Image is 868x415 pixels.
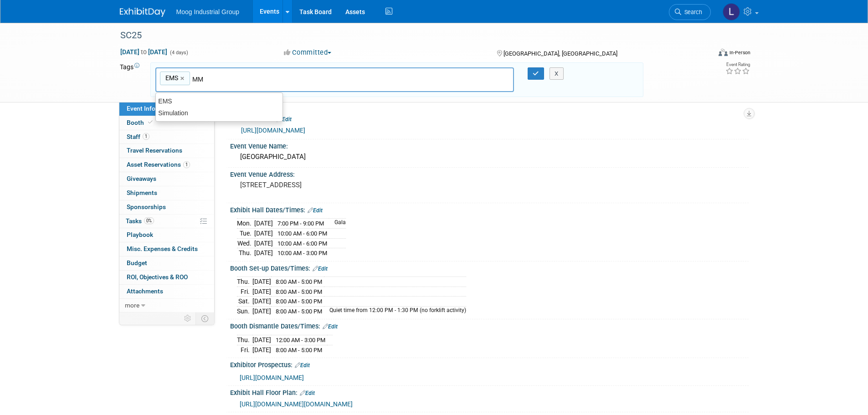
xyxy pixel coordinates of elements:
[120,8,165,17] img: ExhibitDay
[127,189,157,196] span: Shipments
[324,306,466,316] td: Quiet time from 12:00 PM - 1:30 PM (no forklift activity)
[127,119,154,126] span: Booth
[295,362,310,369] a: Edit
[127,175,156,182] span: Giveaways
[230,168,749,179] div: Event Venue Address:
[237,150,742,164] div: [GEOGRAPHIC_DATA]
[254,219,273,229] td: [DATE]
[119,299,214,313] a: more
[276,337,325,343] span: 12:00 AM - 3:00 PM
[230,319,749,331] div: Booth Dismantle Dates/Times:
[183,161,190,168] span: 1
[308,207,323,214] a: Edit
[117,27,697,44] div: SC25
[230,386,749,398] div: Exhibit Hall Floor Plan:
[230,261,749,273] div: Booth Set-up Dates/Times:
[119,215,214,228] a: Tasks0%
[230,203,749,215] div: Exhibit Hall Dates/Times:
[127,231,153,238] span: Playbook
[127,203,166,210] span: Sponsorships
[119,102,214,116] a: Event Information
[254,229,273,239] td: [DATE]
[237,248,254,258] td: Thu.
[119,228,214,242] a: Playbook
[276,288,322,295] span: 8:00 AM - 5:00 PM
[240,374,304,381] a: [URL][DOMAIN_NAME]
[252,297,271,307] td: [DATE]
[119,158,214,172] a: Asset Reservations1
[127,105,178,112] span: Event Information
[119,130,214,144] a: Staff1
[300,390,315,396] a: Edit
[723,3,740,20] img: Laura Reilly
[669,4,711,20] a: Search
[237,238,254,248] td: Wed.
[254,248,273,258] td: [DATE]
[119,242,214,256] a: Misc. Expenses & Credits
[176,8,240,15] span: Moog Industrial Group
[230,112,749,124] div: Event Website:
[252,345,271,354] td: [DATE]
[237,297,252,307] td: Sat.
[119,256,214,270] a: Budget
[126,217,154,225] span: Tasks
[252,306,271,316] td: [DATE]
[237,219,254,229] td: Mon.
[139,48,148,56] span: to
[119,144,214,158] a: Travel Reservations
[156,95,282,107] div: EMS
[125,302,139,309] span: more
[240,181,436,189] pre: [STREET_ADDRESS]
[164,73,178,82] span: EMS
[277,116,292,123] a: Edit
[119,200,214,214] a: Sponsorships
[252,335,271,345] td: [DATE]
[192,75,320,84] input: Type tag and hit enter
[119,172,214,186] a: Giveaways
[657,47,751,61] div: Event Format
[127,133,149,140] span: Staff
[127,287,163,295] span: Attachments
[120,48,168,56] span: [DATE] [DATE]
[127,161,190,168] span: Asset Reservations
[719,49,728,56] img: Format-Inperson.png
[120,62,142,97] td: Tags
[276,308,322,315] span: 8:00 AM - 5:00 PM
[119,271,214,284] a: ROI, Objectives & ROO
[127,147,182,154] span: Travel Reservations
[156,107,282,119] div: Simulation
[277,230,327,237] span: 10:00 AM - 6:00 PM
[281,48,335,57] button: Committed
[195,313,214,324] td: Toggle Event Tabs
[127,273,188,281] span: ROI, Objectives & ROO
[237,287,252,297] td: Fri.
[169,50,188,56] span: (4 days)
[143,133,149,140] span: 1
[277,250,327,256] span: 10:00 AM - 3:00 PM
[237,306,252,316] td: Sun.
[237,345,252,354] td: Fri.
[252,287,271,297] td: [DATE]
[277,220,324,227] span: 7:00 PM - 9:00 PM
[237,335,252,345] td: Thu.
[119,186,214,200] a: Shipments
[277,240,327,247] span: 10:00 AM - 6:00 PM
[119,285,214,298] a: Attachments
[729,49,750,56] div: In-Person
[241,127,305,134] a: [URL][DOMAIN_NAME]
[276,347,322,354] span: 8:00 AM - 5:00 PM
[252,277,271,287] td: [DATE]
[313,266,328,272] a: Edit
[254,238,273,248] td: [DATE]
[240,400,353,408] a: [URL][DOMAIN_NAME][DOMAIN_NAME]
[180,313,196,324] td: Personalize Event Tab Strip
[323,323,338,330] a: Edit
[725,62,750,67] div: Event Rating
[503,50,617,57] span: [GEOGRAPHIC_DATA], [GEOGRAPHIC_DATA]
[180,73,186,84] a: ×
[237,277,252,287] td: Thu.
[230,358,749,370] div: Exhibitor Prospectus:
[230,139,749,151] div: Event Venue Name:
